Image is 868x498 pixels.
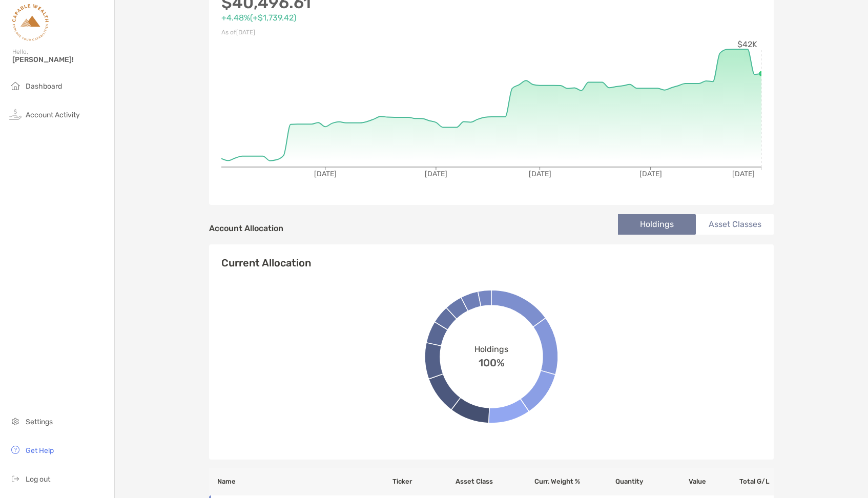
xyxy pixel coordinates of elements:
p: As of [DATE] [221,26,491,39]
th: Name [209,468,392,495]
tspan: [DATE] [425,170,447,178]
th: Ticker [392,468,455,495]
th: Value [644,468,707,495]
li: Asset Classes [696,214,774,235]
span: 100% [479,354,505,369]
tspan: [DATE] [732,170,755,178]
th: Curr. Weight % [518,468,581,495]
img: settings icon [9,415,22,427]
tspan: [DATE] [529,170,551,178]
img: Zoe Logo [12,4,49,41]
p: +4.48% ( +$1,739.42 ) [221,11,491,24]
span: Settings [26,418,53,426]
th: Total G/L [707,468,774,495]
span: [PERSON_NAME]! [12,55,108,64]
span: Log out [26,475,50,484]
span: Get Help [26,446,54,455]
tspan: [DATE] [639,170,662,178]
img: activity icon [9,108,22,120]
th: Quantity [581,468,644,495]
img: logout icon [9,472,22,485]
tspan: $42K [737,39,757,49]
span: Holdings [474,344,508,354]
img: get-help icon [9,444,22,456]
h4: Account Allocation [209,223,283,233]
h4: Current Allocation [221,257,311,269]
img: household icon [9,79,22,92]
tspan: [DATE] [314,170,337,178]
li: Holdings [618,214,696,235]
th: Asset Class [455,468,518,495]
span: Account Activity [26,111,80,119]
span: Dashboard [26,82,62,91]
